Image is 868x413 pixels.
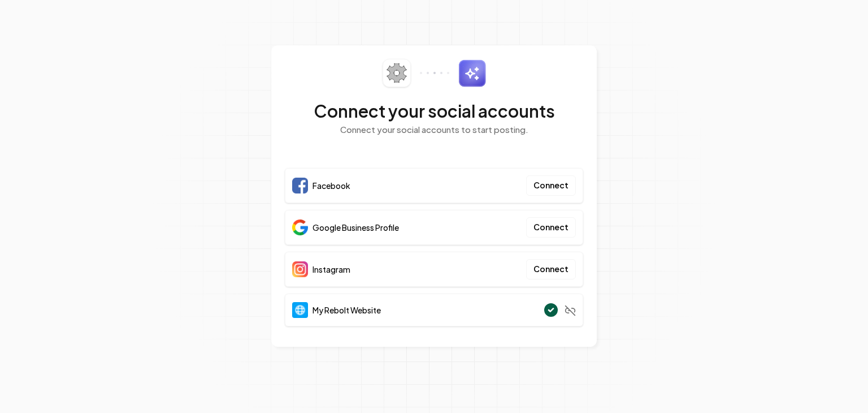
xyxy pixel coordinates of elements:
img: Instagram [292,261,308,277]
span: Instagram [313,264,350,275]
button: Connect [526,259,576,279]
img: Facebook [292,178,308,193]
h2: Connect your social accounts [285,101,583,121]
img: Website [292,302,308,318]
span: My Rebolt Website [313,304,381,316]
span: Facebook [313,180,350,191]
button: Connect [526,217,576,238]
img: connector-dots.svg [420,72,449,74]
img: sparkles.svg [458,59,486,87]
p: Connect your social accounts to start posting. [285,123,583,136]
img: Google [292,220,308,235]
button: Connect [526,175,576,196]
span: Google Business Profile [313,222,399,233]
